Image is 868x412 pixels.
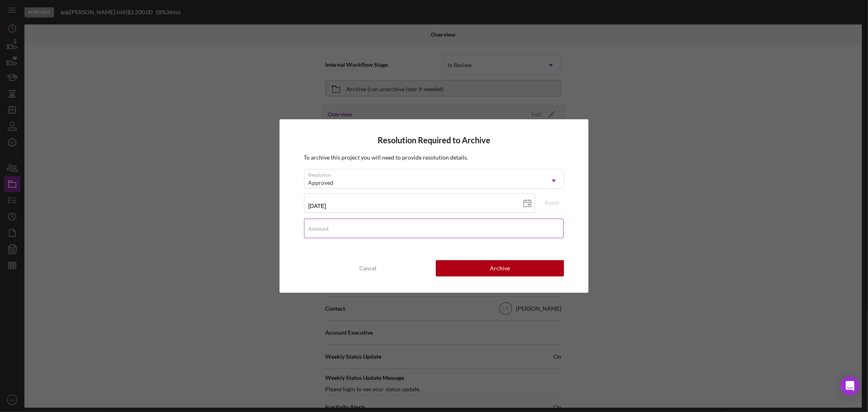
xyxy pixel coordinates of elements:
div: Open Intercom Messenger [840,376,860,396]
button: Cancel [304,260,432,276]
button: Reset [540,197,564,209]
label: Amount [308,226,329,232]
div: Reset [545,197,559,209]
button: Archive [436,260,564,276]
p: To archive this project you will need to provide resolution details. [304,153,564,162]
h4: Resolution Required to Archive [304,136,564,145]
div: Cancel [359,260,376,276]
div: Approved [308,180,334,186]
div: Archive [490,260,510,276]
